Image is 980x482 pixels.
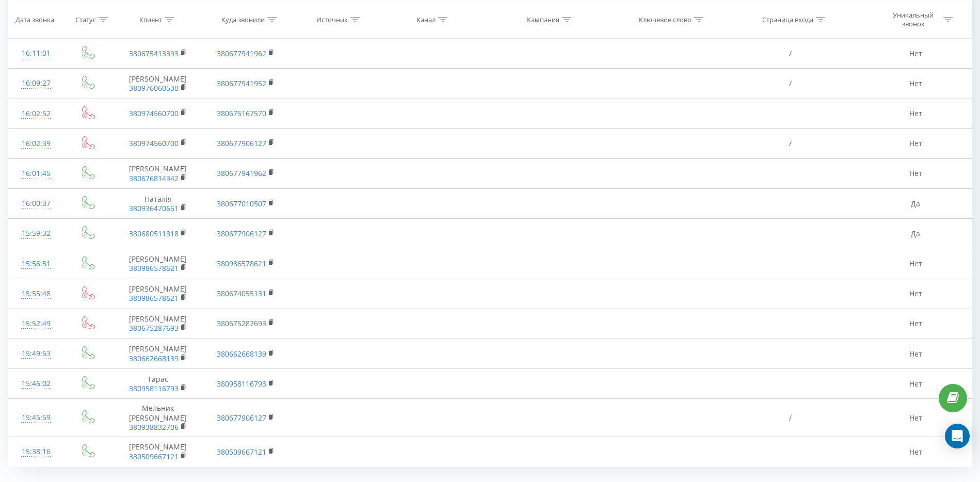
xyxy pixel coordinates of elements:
div: 16:09:27 [19,73,54,93]
div: 15:52:49 [19,314,54,334]
td: [PERSON_NAME] [113,69,203,99]
a: 380677941962 [217,49,266,58]
td: [PERSON_NAME] [113,437,203,467]
td: Нет [860,99,972,128]
div: Куда звонили [221,15,265,24]
div: Страница входа [762,15,813,24]
a: 380675287693 [217,318,266,328]
td: Нет [860,128,972,158]
a: 380936470651 [129,203,179,213]
td: [PERSON_NAME] [113,339,203,369]
a: 380676814342 [129,173,179,183]
div: 15:56:51 [19,254,54,274]
a: 380680511818 [129,229,179,238]
td: Нет [860,309,972,339]
a: 380662668139 [129,354,179,363]
td: [PERSON_NAME] [113,249,203,279]
td: Тарас [113,369,203,399]
td: [PERSON_NAME] [113,279,203,309]
a: 380677941952 [217,78,266,88]
td: Нет [860,399,972,437]
a: 380974560700 [129,108,179,118]
div: 16:11:01 [19,43,54,63]
div: 16:01:45 [19,164,54,184]
a: 380677010507 [217,199,266,208]
td: / [720,399,860,437]
div: 16:02:52 [19,104,54,124]
div: Дата звонка [15,15,54,24]
div: Источник [316,15,348,24]
a: 380677906127 [217,413,266,423]
td: / [720,39,860,69]
a: 380675167570 [217,108,266,118]
div: 15:49:53 [19,344,54,364]
a: 380938832706 [129,422,179,432]
a: 380986578621 [129,293,179,303]
a: 380675413393 [129,49,179,58]
td: [PERSON_NAME] [113,309,203,339]
div: Кампания [527,15,559,24]
a: 380958116793 [217,379,266,389]
td: Нет [860,69,972,99]
div: 15:59:32 [19,223,54,244]
a: 380986578621 [129,263,179,273]
a: 380677906127 [217,138,266,148]
div: Канал [416,15,436,24]
a: 380674055131 [217,288,266,298]
div: 16:02:39 [19,134,54,154]
div: Open Intercom Messenger [945,424,970,448]
td: Наталія [113,189,203,219]
a: 380974560700 [129,138,179,148]
td: Нет [860,279,972,309]
td: Нет [860,437,972,467]
a: 380662668139 [217,349,266,359]
div: Статус [75,15,96,24]
td: Нет [860,39,972,69]
td: Мельник [PERSON_NAME] [113,399,203,437]
a: 380677906127 [217,229,266,238]
td: Нет [860,158,972,188]
td: / [720,128,860,158]
a: 380677941962 [217,168,266,178]
a: 380509667121 [217,447,266,457]
a: 380675287693 [129,323,179,333]
td: Да [860,219,972,249]
div: Ключевое слово [639,15,692,24]
td: Нет [860,339,972,369]
div: 15:38:16 [19,442,54,462]
a: 380509667121 [129,452,179,461]
div: Клиент [139,15,162,24]
td: / [720,69,860,99]
td: Да [860,189,972,219]
div: 15:45:59 [19,408,54,428]
td: Нет [860,369,972,399]
a: 380958116793 [129,383,179,393]
a: 380986578621 [217,259,266,268]
div: Уникальный звонок [886,11,941,28]
td: Нет [860,249,972,279]
div: 16:00:37 [19,194,54,214]
div: 15:46:02 [19,374,54,394]
div: 15:55:48 [19,284,54,304]
a: 380976060530 [129,83,179,93]
td: [PERSON_NAME] [113,158,203,188]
